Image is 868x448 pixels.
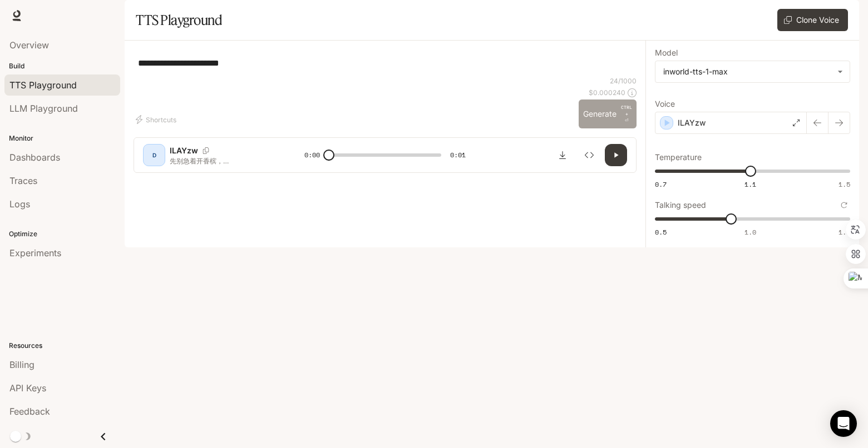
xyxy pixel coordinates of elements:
[777,9,848,31] button: Clone Voice
[838,199,850,211] button: Reset to default
[678,117,706,128] p: ILAYzw
[198,147,214,154] button: Copy Voice ID
[551,144,574,166] button: Download audio
[830,410,857,437] div: Open Intercom Messenger
[655,100,675,108] p: Voice
[621,104,632,124] p: ⏎
[744,180,756,189] span: 1.1
[134,111,181,128] button: Shortcuts
[578,144,600,166] button: Inspect
[621,104,632,117] p: CTRL +
[655,180,667,189] span: 0.7
[304,150,320,161] span: 0:00
[839,227,850,237] span: 1.5
[136,9,222,31] h1: TTS Playground
[170,156,278,166] p: 先别急着开香槟，[PERSON_NAME]！
[744,227,756,237] span: 1.0
[655,227,667,237] span: 0.5
[589,88,625,97] p: $ 0.000240
[170,145,198,156] p: ILAYzw
[655,153,702,161] p: Temperature
[610,76,637,86] p: 24 / 1000
[579,99,637,128] button: GenerateCTRL +⏎
[655,61,850,82] div: inworld-tts-1-max
[145,146,163,164] div: D
[655,201,706,209] p: Talking speed
[839,180,850,189] span: 1.5
[655,49,678,57] p: Model
[450,150,466,161] span: 0:01
[663,66,832,77] div: inworld-tts-1-max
